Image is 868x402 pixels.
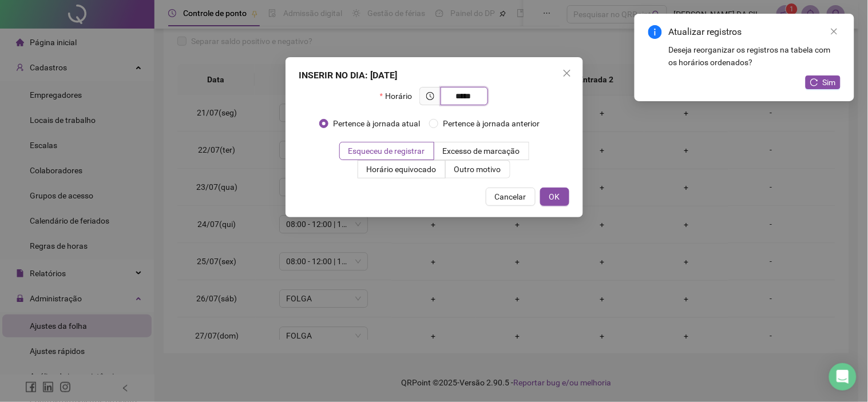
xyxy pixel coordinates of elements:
a: Close [828,25,841,38]
span: Esqueceu de registrar [348,146,425,156]
button: Close [558,64,576,82]
div: INSERIR NO DIA : [DATE] [299,69,569,82]
span: Excesso de marcação [443,146,520,156]
span: Cancelar [495,190,526,203]
div: Open Intercom Messenger [829,363,857,391]
button: Cancelar [486,188,536,206]
span: close [830,27,838,35]
span: Pertence à jornada anterior [438,117,544,130]
span: clock-circle [426,92,434,100]
button: OK [540,188,569,206]
span: Pertence à jornada atual [328,117,425,130]
span: Sim [823,76,836,89]
span: Outro motivo [454,165,501,174]
span: reload [810,78,818,86]
span: info-circle [648,25,662,39]
span: OK [549,190,560,203]
button: Sim [806,75,841,89]
div: Atualizar registros [669,25,841,39]
span: Horário equivocado [367,165,437,174]
label: Horário [380,87,419,105]
div: Deseja reorganizar os registros na tabela com os horários ordenados? [669,43,841,69]
span: close [562,69,572,78]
